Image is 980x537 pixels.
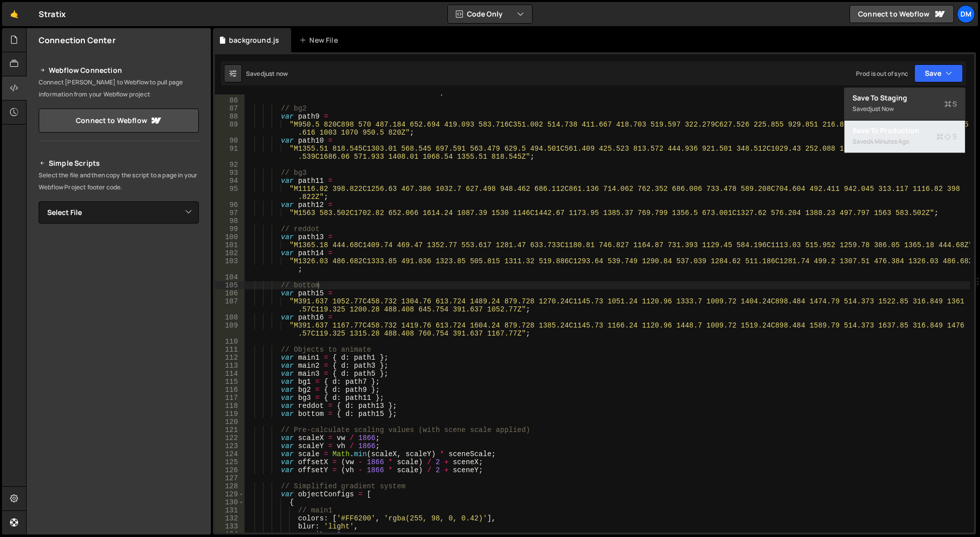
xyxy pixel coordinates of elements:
div: 118 [215,402,244,410]
div: Saved [852,103,957,115]
p: Connect [PERSON_NAME] to Webflow to pull page information from your Webflow project [39,76,199,100]
div: 103 [215,257,244,273]
div: Save to Staging [852,93,957,103]
h2: Connection Center [39,35,115,46]
div: just now [870,104,894,113]
div: 130 [215,498,244,506]
div: Stratix [39,8,66,20]
div: 120 [215,418,244,426]
div: 93 [215,169,244,177]
span: S [936,132,957,142]
div: 129 [215,490,244,498]
div: 110 [215,338,244,346]
div: Save to Production [852,126,957,136]
div: 114 [215,370,244,378]
button: Save [914,64,963,82]
div: 117 [215,394,244,402]
p: Select the file and then copy the script to a page in your Webflow Project footer code. [39,169,199,193]
div: 122 [215,434,244,442]
div: 123 [215,442,244,450]
iframe: YouTube video player [39,337,200,427]
div: Prod is out of sync [856,69,908,78]
div: 92 [215,161,244,169]
iframe: YouTube video player [39,240,200,331]
div: 108 [215,313,244,321]
div: background.js [229,35,279,45]
a: Connect to Webflow [849,5,954,23]
div: 90 [215,137,244,145]
div: 125 [215,458,244,466]
div: New File [299,35,341,45]
div: Saved [852,136,957,148]
div: 104 [215,273,244,281]
div: 101 [215,241,244,249]
div: 131 [215,506,244,514]
div: 86 [215,96,244,104]
div: Code Only [844,87,965,154]
h2: Webflow Connection [39,64,199,76]
div: 98 [215,217,244,225]
div: 105 [215,281,244,289]
button: Save to ProductionS Saved4 minutes ago [844,121,965,153]
div: 132 [215,514,244,522]
div: 124 [215,450,244,458]
div: 106 [215,289,244,297]
span: S [944,99,957,109]
a: Dm [957,5,975,23]
div: 89 [215,121,244,137]
div: 112 [215,354,244,362]
div: 87 [215,104,244,113]
div: 109 [215,321,244,338]
button: Save to StagingS Savedjust now [844,88,965,121]
div: 126 [215,466,244,474]
button: Code Only [448,5,532,23]
div: 116 [215,386,244,394]
div: 94 [215,177,244,185]
div: 115 [215,378,244,386]
div: 100 [215,233,244,241]
div: 99 [215,225,244,233]
div: 4 minutes ago [870,137,909,146]
div: 111 [215,346,244,354]
div: Saved [246,69,288,78]
div: 97 [215,209,244,217]
a: 🤙 [2,2,27,26]
div: 128 [215,482,244,490]
div: 107 [215,297,244,313]
div: 88 [215,113,244,121]
div: 96 [215,201,244,209]
div: 121 [215,426,244,434]
div: 102 [215,249,244,257]
div: 113 [215,362,244,370]
div: 119 [215,410,244,418]
h2: Simple Scripts [39,157,199,169]
div: just now [264,69,288,78]
div: 127 [215,474,244,482]
div: 133 [215,522,244,530]
div: 91 [215,145,244,161]
a: Connect to Webflow [39,109,199,133]
div: 95 [215,185,244,201]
